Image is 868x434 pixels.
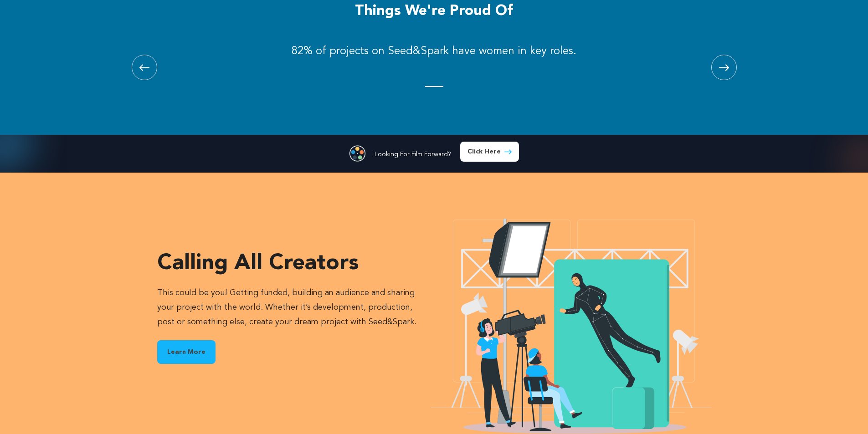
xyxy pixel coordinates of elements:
h3: Things we're proud of [157,0,711,22]
img: Seed&Spark Film Forward Icon [349,145,365,162]
p: This could be you! Getting funded, building an audience and sharing your project with the world. ... [157,286,431,329]
a: Learn More [157,340,216,364]
a: Click Here [460,142,519,162]
h3: Calling all creators [157,253,431,275]
img: Seed&Spark Creators Icon [431,209,711,434]
p: Looking For Film Forward? [375,150,451,159]
p: 82% of projects on Seed&Spark have women in key roles. [292,44,576,59]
